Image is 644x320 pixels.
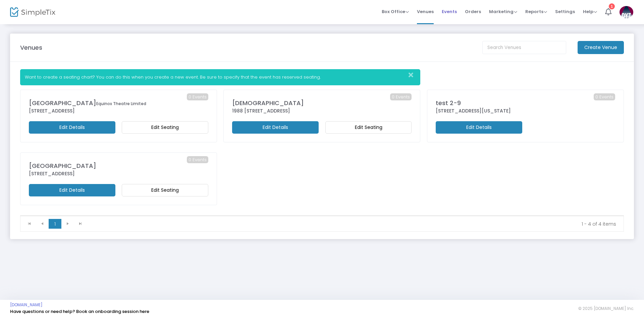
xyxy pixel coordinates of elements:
[29,98,208,107] div: [GEOGRAPHIC_DATA]
[187,156,208,164] span: 0 Events
[407,70,420,81] button: Close
[122,121,208,134] m-button: Edit Seating
[609,3,615,9] div: 1
[29,161,208,170] div: [GEOGRAPHIC_DATA]
[49,219,61,229] span: Page 1
[489,8,517,15] span: Marketing
[29,184,115,196] m-button: Edit Details
[325,121,412,134] m-button: Edit Seating
[232,121,319,134] m-button: Edit Details
[10,308,149,315] a: Have questions or need help? Book an onboarding session here
[20,43,42,52] m-panel-title: Venues
[20,69,420,85] div: Want to create a seating chart? You can do this when you create a new event. Be sure to specify t...
[578,306,634,311] span: © 2025 [DOMAIN_NAME] Inc.
[20,216,624,216] div: Data table
[555,3,575,20] span: Settings
[96,101,146,106] span: Equinox Theatre Limited
[29,107,208,115] div: [STREET_ADDRESS]
[436,121,522,134] m-button: Edit Details
[29,170,208,177] div: [STREET_ADDRESS]
[232,98,412,107] div: [DEMOGRAPHIC_DATA]
[436,98,615,107] div: test 2-9
[594,93,615,101] span: 0 Events
[482,41,566,54] input: Search Venues
[232,107,412,115] div: 1988 [STREET_ADDRESS]
[187,93,208,101] span: 0 Events
[578,41,624,54] m-button: Create Venue
[390,93,412,101] span: 0 Events
[122,184,208,196] m-button: Edit Seating
[10,302,43,308] a: [DOMAIN_NAME]
[436,107,615,115] div: [STREET_ADDRESS][US_STATE]
[583,8,597,15] span: Help
[417,3,434,20] span: Venues
[525,8,547,15] span: Reports
[465,3,481,20] span: Orders
[92,221,616,227] kendo-pager-info: 1 - 4 of 4 items
[382,8,409,15] span: Box Office
[442,3,457,20] span: Events
[29,121,115,134] m-button: Edit Details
